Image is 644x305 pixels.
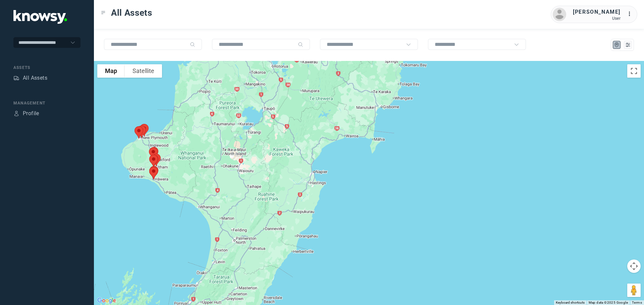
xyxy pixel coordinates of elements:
[23,74,47,82] div: All Assets
[23,109,39,118] div: Profile
[628,11,634,16] tspan: ...
[298,42,303,47] div: Search
[96,296,118,305] img: Google
[13,74,47,82] a: AssetsAll Assets
[573,8,621,16] div: [PERSON_NAME]
[627,64,641,78] button: Toggle fullscreen view
[13,110,19,117] div: Profile
[573,16,621,21] div: User
[13,109,39,118] a: ProfileProfile
[627,284,641,297] button: Drag Pegman onto the map to open Street View
[627,10,635,18] div: :
[625,42,631,48] div: List
[13,75,19,81] div: Assets
[556,300,585,305] button: Keyboard shortcuts
[101,10,106,15] div: Toggle Menu
[111,7,152,19] span: All Assets
[97,64,125,78] button: Show street map
[627,259,641,273] button: Map camera controls
[589,301,628,304] span: Map data ©2025 Google
[13,65,80,71] div: Assets
[553,8,566,21] img: avatar.png
[632,301,642,304] a: Terms (opens in new tab)
[627,10,635,19] div: :
[13,10,67,24] img: Application Logo
[614,42,620,48] div: Map
[125,64,162,78] button: Show satellite imagery
[13,100,80,106] div: Management
[190,42,195,47] div: Search
[96,296,118,305] a: Open this area in Google Maps (opens a new window)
